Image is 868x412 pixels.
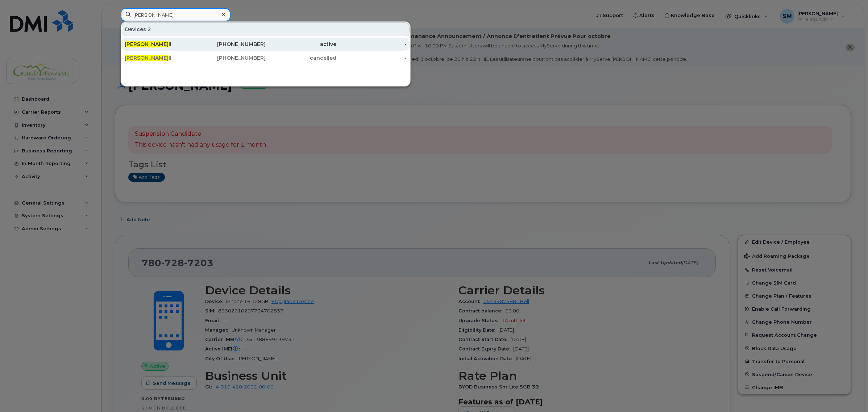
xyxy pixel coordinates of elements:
div: - [336,54,407,62]
div: Devices [122,22,410,36]
span: [PERSON_NAME] [125,41,169,47]
div: ll [125,41,195,48]
div: cancelled [266,54,336,62]
div: [PHONE_NUMBER] [195,41,266,48]
span: 2 [148,26,151,33]
div: active [266,41,336,48]
a: [PERSON_NAME]ll[PHONE_NUMBER]cancelled- [122,51,410,64]
div: - [336,41,407,48]
div: ll [125,54,195,62]
div: [PHONE_NUMBER] [195,54,266,62]
a: [PERSON_NAME]ll[PHONE_NUMBER]active- [122,38,410,51]
span: [PERSON_NAME] [125,55,169,61]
